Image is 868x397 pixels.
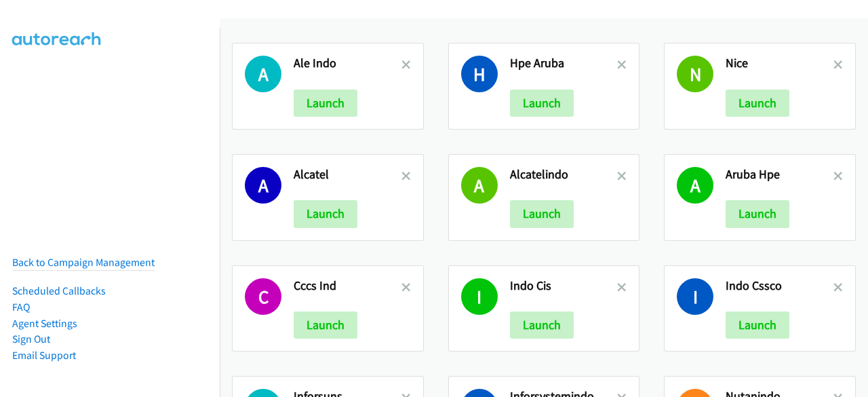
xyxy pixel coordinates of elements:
[294,167,401,183] h2: Alcatel
[245,278,281,315] h1: C
[510,90,574,117] button: Launch
[726,200,789,227] button: Launch
[294,56,401,71] h2: Ale Indo
[12,349,76,362] a: Email Support
[12,333,50,345] a: Sign Out
[677,278,713,315] h1: I
[510,56,618,71] h2: Hpe Aruba
[294,311,357,339] button: Launch
[294,278,401,294] h2: Cccs Ind
[12,317,77,330] a: Agent Settings
[461,167,498,204] h1: A
[461,278,498,315] h1: I
[726,278,833,294] h2: Indo Cssco
[510,167,618,183] h2: Alcatelindo
[726,167,833,183] h2: Aruba Hpe
[726,90,789,117] button: Launch
[245,167,281,204] h1: A
[461,56,498,92] h1: H
[294,90,357,117] button: Launch
[12,301,30,314] a: FAQ
[510,200,574,227] button: Launch
[726,56,833,71] h2: Nice
[294,200,357,227] button: Launch
[510,278,618,294] h2: Indo Cis
[12,284,106,297] a: Scheduled Callbacks
[245,56,281,92] h1: A
[726,311,789,339] button: Launch
[510,311,574,339] button: Launch
[677,167,713,204] h1: A
[12,256,155,269] a: Back to Campaign Management
[677,56,713,92] h1: N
